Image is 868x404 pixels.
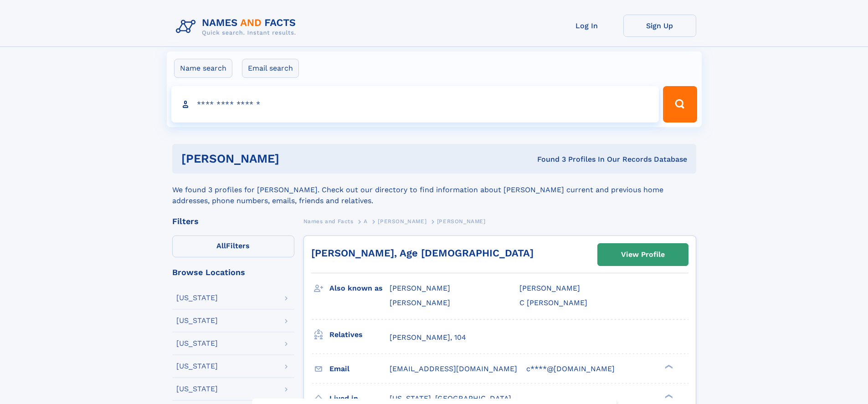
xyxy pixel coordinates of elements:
[550,15,623,37] a: Log In
[171,86,659,123] input: search input
[172,174,696,206] div: We found 3 profiles for [PERSON_NAME]. Check out our directory to find information about [PERSON_...
[621,244,665,265] div: View Profile
[663,86,697,123] button: Search Button
[303,215,354,227] a: Names and Facts
[242,59,299,78] label: Email search
[390,364,517,373] span: [EMAIL_ADDRESS][DOMAIN_NAME]
[519,298,587,307] span: C [PERSON_NAME]
[437,218,486,225] span: [PERSON_NAME]
[181,153,408,164] h1: [PERSON_NAME]
[598,244,688,266] a: View Profile
[311,247,534,259] a: [PERSON_NAME], Age [DEMOGRAPHIC_DATA]
[390,284,450,292] span: [PERSON_NAME]
[172,217,294,225] div: Filters
[663,363,673,369] div: ❯
[216,241,226,250] span: All
[378,218,426,225] span: [PERSON_NAME]
[329,361,390,377] h3: Email
[176,317,218,324] div: [US_STATE]
[329,327,390,343] h3: Relatives
[176,363,218,370] div: [US_STATE]
[172,235,294,257] label: Filters
[329,281,390,296] h3: Also known as
[364,215,368,227] a: A
[378,215,426,227] a: [PERSON_NAME]
[623,15,696,37] a: Sign Up
[390,298,450,307] span: [PERSON_NAME]
[390,394,511,403] span: [US_STATE], [GEOGRAPHIC_DATA]
[172,15,303,39] img: Logo Names and Facts
[408,154,687,164] div: Found 3 Profiles In Our Records Database
[176,340,218,347] div: [US_STATE]
[364,218,368,225] span: A
[390,332,466,343] a: [PERSON_NAME], 104
[663,393,673,399] div: ❯
[176,294,218,302] div: [US_STATE]
[172,268,294,276] div: Browse Locations
[176,385,218,393] div: [US_STATE]
[174,59,232,78] label: Name search
[519,284,580,292] span: [PERSON_NAME]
